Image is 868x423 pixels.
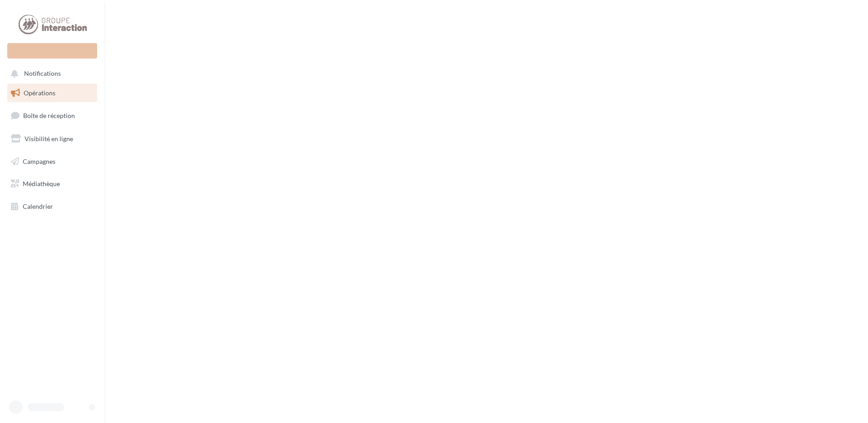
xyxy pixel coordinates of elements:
[25,135,73,143] span: Visibilité en ligne
[7,43,97,59] div: Nouvelle campagne
[23,180,60,187] span: Médiathèque
[24,89,55,97] span: Opérations
[5,84,99,103] a: Opérations
[5,174,99,193] a: Médiathèque
[5,106,99,125] a: Boîte de réception
[24,70,61,78] span: Notifications
[5,152,99,171] a: Campagnes
[23,112,75,119] span: Boîte de réception
[5,129,99,148] a: Visibilité en ligne
[5,197,99,216] a: Calendrier
[23,202,53,210] span: Calendrier
[23,157,55,165] span: Campagnes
